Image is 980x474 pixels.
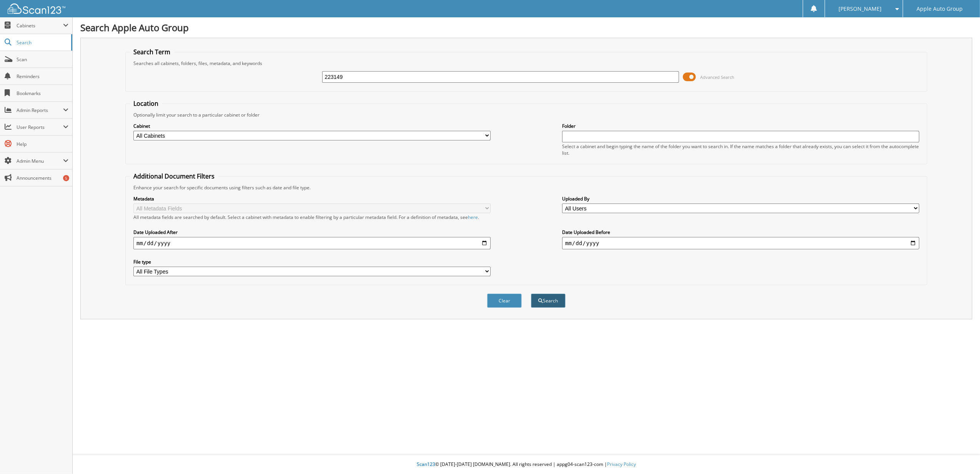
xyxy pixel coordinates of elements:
[17,22,63,29] span: Cabinets
[17,90,68,97] span: Bookmarks
[130,48,174,56] legend: Search Term
[562,229,919,235] label: Date Uploaded Before
[17,107,63,113] span: Admin Reports
[417,461,435,467] span: Scan123
[130,184,923,191] div: Enhance your search for specific documents using filters such as date and file type.
[133,229,491,235] label: Date Uploaded After
[17,56,68,63] span: Scan
[17,175,68,181] span: Announcements
[130,112,923,118] div: Optionally limit your search to a particular cabinet or folder
[130,172,218,180] legend: Additional Document Filters
[63,175,69,181] div: 5
[130,60,923,67] div: Searches all cabinets, folders, files, metadata, and keywords
[133,259,491,265] label: File type
[17,141,68,147] span: Help
[133,123,491,129] label: Cabinet
[133,214,491,220] div: All metadata fields are searched by default. Select a cabinet with metadata to enable filtering b...
[562,123,919,129] label: Folder
[17,73,68,80] span: Reminders
[468,214,478,220] a: here
[8,3,65,14] img: scan123-logo-white.svg
[73,455,980,474] div: © [DATE]-[DATE] [DOMAIN_NAME]. All rights reserved | appg04-scan123-com |
[133,195,491,202] label: Metadata
[917,7,963,11] span: Apple Auto Group
[487,294,522,308] button: Clear
[607,461,636,467] a: Privacy Policy
[17,124,63,130] span: User Reports
[942,437,980,474] iframe: Chat Widget
[562,237,919,249] input: end
[562,195,919,202] label: Uploaded By
[562,143,919,156] div: Select a cabinet and begin typing the name of the folder you want to search in. If the name match...
[17,39,67,46] span: Search
[839,7,882,11] span: [PERSON_NAME]
[133,237,491,249] input: start
[80,21,972,34] h1: Search Apple Auto Group
[700,74,734,80] span: Advanced Search
[531,294,566,308] button: Search
[17,158,63,164] span: Admin Menu
[130,99,162,108] legend: Location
